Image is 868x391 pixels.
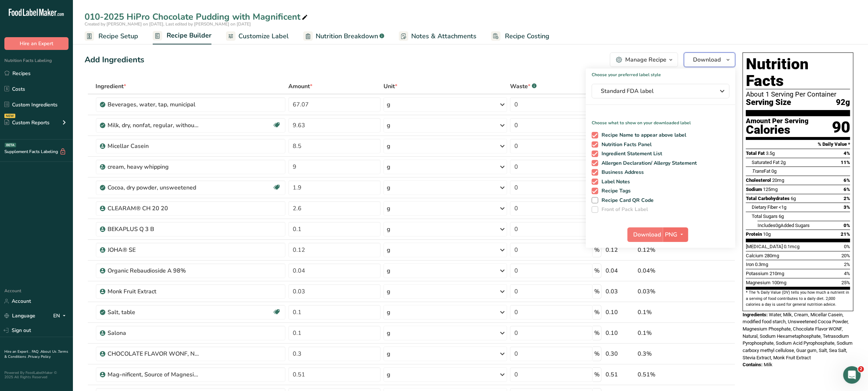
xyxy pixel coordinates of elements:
span: Recipe Setup [98,31,138,41]
div: BEKAPLUS Q 3 B [108,225,199,234]
div: CLEARAM® CH 20 20 [108,204,199,213]
a: Customize Label [226,28,289,44]
span: 2 [858,366,864,372]
div: 0.3% [638,349,699,358]
div: Monk Fruit Extract [108,287,199,296]
span: 280mg [764,253,779,258]
div: g [387,329,390,337]
a: Recipe Builder [153,27,211,45]
div: JOHA® SE [108,246,199,254]
a: Notes & Attachments [399,28,476,44]
div: Waste [510,82,537,91]
div: 0.10 [606,329,635,337]
a: FAQ . [32,349,40,354]
a: Nutrition Breakdown [303,28,384,44]
div: 0.04% [638,266,699,275]
h1: Nutrition Facts [746,56,850,89]
div: 0.12 [606,246,635,254]
span: <1g [779,204,786,210]
div: 0.04 [606,266,635,275]
span: 6% [844,177,850,183]
span: Recipe Card QR Code [598,197,654,204]
span: 6g [779,214,784,219]
section: % Daily Value * [746,140,850,149]
div: Custom Reports [4,119,50,126]
span: Total Carbohydrates [746,196,790,201]
div: 0.51 [606,370,635,379]
button: Hire an Expert [4,37,69,50]
div: g [387,308,390,317]
div: 90 [832,118,850,137]
div: Salt, table [108,308,199,317]
span: [MEDICAL_DATA] [746,244,783,249]
span: Magnesium [746,280,771,285]
div: 0.1% [638,308,699,317]
button: PNG [663,227,688,242]
span: Water, Milk, Cream, Micellar Casein, modified food starch, Unsweetened Cocoa Powder, Magnesium Ph... [743,312,853,360]
span: Business Address [598,169,644,176]
div: 010-2025 HiPro Chocolate Pudding with Magnificent [85,10,309,23]
span: 11% [841,160,850,165]
span: 3% [844,204,850,210]
span: Cholesterol [746,177,771,183]
p: Choose what to show on your downloaded label [586,114,735,126]
span: Sodium [746,187,762,192]
span: Ingredient [96,82,126,91]
span: 2% [844,196,850,201]
span: Notes & Attachments [411,31,476,41]
div: Beverages, water, tap, municipal [108,100,199,109]
iframe: Intercom live chat [843,366,861,384]
span: 0.1mcg [784,244,799,249]
div: 0.51% [638,370,699,379]
div: g [387,266,390,275]
span: 6% [844,187,850,192]
a: Terms & Conditions . [4,349,68,359]
span: Standard FDA label [601,87,710,95]
span: Amount [288,82,312,91]
span: Customize Label [238,31,289,41]
div: 0.1% [638,329,699,337]
span: Ingredients: [743,312,768,317]
div: Calories [746,125,809,135]
span: 10g [763,231,771,237]
div: g [387,287,390,296]
span: 3.5g [766,150,775,156]
span: Calcium [746,253,763,258]
div: CHOCOLATE FLAVOR WONF, NATURAL [108,349,199,358]
a: Recipe Costing [491,28,549,44]
div: 0.30 [606,349,635,358]
div: g [387,163,390,171]
div: Powered By FoodLabelMaker © 2025 All Rights Reserved [4,371,69,379]
span: Dietary Fiber [752,204,778,210]
div: g [387,246,390,254]
span: Total Fat [746,150,765,156]
span: 100mg [772,280,786,285]
span: 0.3mg [755,262,768,267]
span: Unit [384,82,397,91]
div: 0.03 [606,287,635,296]
h1: Choose your preferred label style [586,69,735,78]
i: Trans [752,168,764,174]
a: About Us . [40,349,58,354]
div: g [387,349,390,358]
div: About 1 Serving Per Container [746,91,850,98]
span: Recipe Tags [598,188,631,194]
span: 210mg [770,271,784,276]
span: 6g [791,196,796,201]
span: Recipe Costing [505,31,549,41]
div: cream, heavy whipping [108,163,199,171]
div: Organic Rebaudioside A 98% [108,266,199,275]
div: g [387,142,390,150]
span: 21% [841,231,850,237]
span: Contains: [743,362,763,367]
span: Allergen Declaration/ Allergy Statement [598,160,697,167]
span: Saturated Fat [752,160,779,165]
div: NEW [4,114,15,118]
span: Iron [746,262,754,267]
a: Recipe Setup [85,28,138,44]
div: g [387,121,390,130]
a: Hire an Expert . [4,349,30,354]
div: Cocoa, dry powder, unsweetened [108,183,199,192]
span: Label Notes [598,179,630,185]
span: Recipe Builder [167,31,211,40]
